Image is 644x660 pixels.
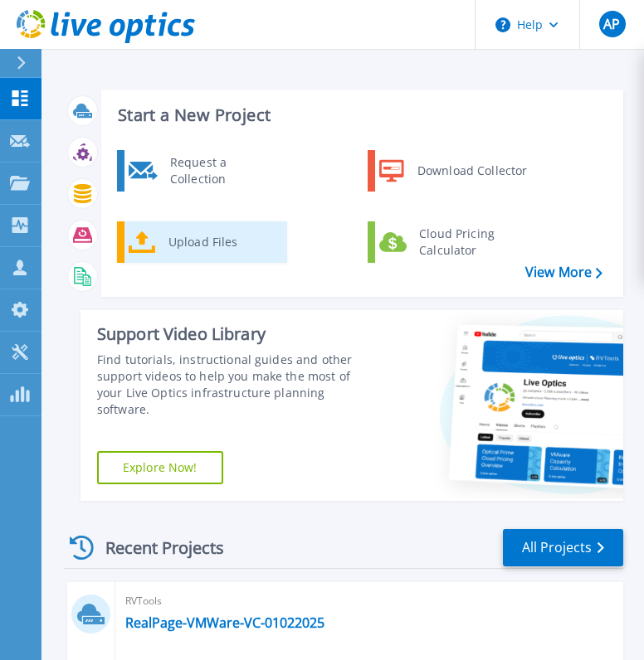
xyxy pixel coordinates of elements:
div: Support Video Library [97,323,372,345]
a: All Projects [503,529,623,566]
span: RVTools [125,592,613,610]
div: Upload Files [160,226,283,259]
span: AP [603,17,620,31]
div: Request a Collection [162,154,283,187]
div: Find tutorials, instructional guides and other support videos to help you make the most of your L... [97,352,372,418]
a: Request a Collection [117,150,287,192]
a: Download Collector [368,150,538,192]
a: RealPage-VMWare-VC-01022025 [125,614,324,631]
div: Download Collector [409,154,534,187]
div: Cloud Pricing Calculator [411,226,534,259]
a: View More [525,264,603,280]
a: Explore Now! [97,451,223,484]
a: Upload Files [117,221,287,263]
div: Recent Projects [64,527,246,568]
h3: Start a New Project [118,106,602,124]
a: Cloud Pricing Calculator [368,221,538,263]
